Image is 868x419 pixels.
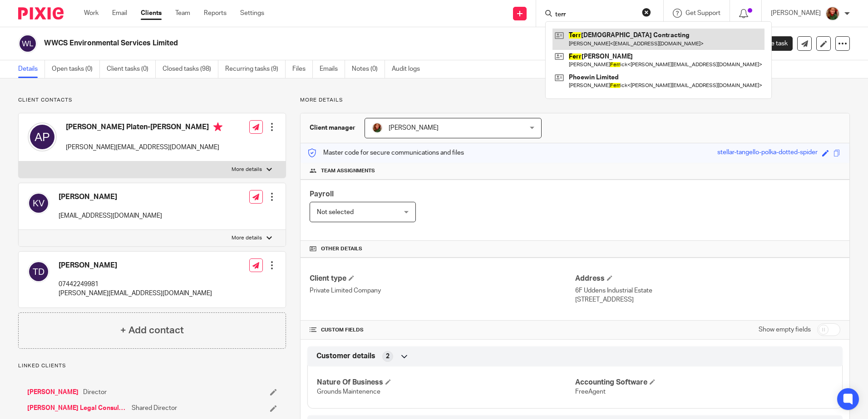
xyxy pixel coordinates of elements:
a: Open tasks (0) [52,60,100,78]
span: Grounds Maintenence [317,389,380,395]
p: Linked clients [18,362,286,370]
span: [PERSON_NAME] [389,125,439,131]
a: Recurring tasks (9) [225,60,286,78]
a: [PERSON_NAME] Legal Consultancy Ltd [27,404,127,413]
img: Pixie [18,7,64,19]
p: More details [300,97,850,104]
a: Details [18,60,45,78]
h4: + Add contact [120,323,184,337]
p: [EMAIL_ADDRESS][DOMAIN_NAME] [59,211,162,220]
a: Client tasks (0) [107,60,156,78]
a: Reports [204,9,227,18]
h3: Client manager [310,123,355,132]
span: Other details [321,245,362,253]
span: Shared Director [132,404,177,413]
i: Primary [213,122,222,132]
p: [PERSON_NAME][EMAIL_ADDRESS][DOMAIN_NAME] [66,143,222,152]
img: svg%3E [28,192,49,214]
a: Notes (0) [352,60,385,78]
p: [PERSON_NAME] [771,9,821,18]
img: sallycropped.JPG [825,6,840,21]
img: sallycropped.JPG [372,122,383,133]
h4: Accounting Software [575,378,833,387]
h4: [PERSON_NAME] [59,192,162,202]
a: Email [112,9,127,18]
span: 2 [386,352,390,361]
h2: WWCS Environmental Services Limited [44,39,590,48]
p: Client contacts [18,97,286,104]
p: Private Limited Company [310,286,575,295]
h4: [PERSON_NAME] [59,261,212,270]
img: svg%3E [18,34,37,53]
span: Get Support [686,10,720,16]
div: stellar-tangello-polka-dotted-spider [717,148,818,158]
p: [STREET_ADDRESS] [575,295,840,304]
span: Customer details [316,351,375,361]
p: More details [232,234,262,242]
span: Director [83,388,107,397]
button: Clear [642,8,651,17]
img: svg%3E [28,261,49,283]
p: 07442249981 [59,280,212,289]
a: Emails [320,60,345,78]
p: More details [232,166,262,173]
h4: Address [575,274,840,283]
a: Closed tasks (98) [163,60,218,78]
span: Not selected [317,209,354,215]
span: FreeAgent [575,389,606,395]
span: Team assignments [321,167,375,175]
a: Clients [141,9,162,18]
p: 6F Uddens Industrial Estate [575,286,840,295]
label: Show empty fields [759,325,811,334]
a: Team [175,9,190,18]
a: Audit logs [392,60,427,78]
input: Search [554,11,636,19]
p: [PERSON_NAME][EMAIL_ADDRESS][DOMAIN_NAME] [59,289,212,298]
a: [PERSON_NAME] [27,388,79,397]
span: Payroll [310,190,334,198]
a: Settings [240,9,264,18]
a: Files [292,60,313,78]
h4: Client type [310,274,575,283]
h4: [PERSON_NAME] Platen-[PERSON_NAME] [66,122,222,134]
p: Master code for secure communications and files [307,148,464,157]
h4: CUSTOM FIELDS [310,326,575,334]
img: svg%3E [28,122,57,151]
a: Work [84,9,99,18]
h4: Nature Of Business [317,378,575,387]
